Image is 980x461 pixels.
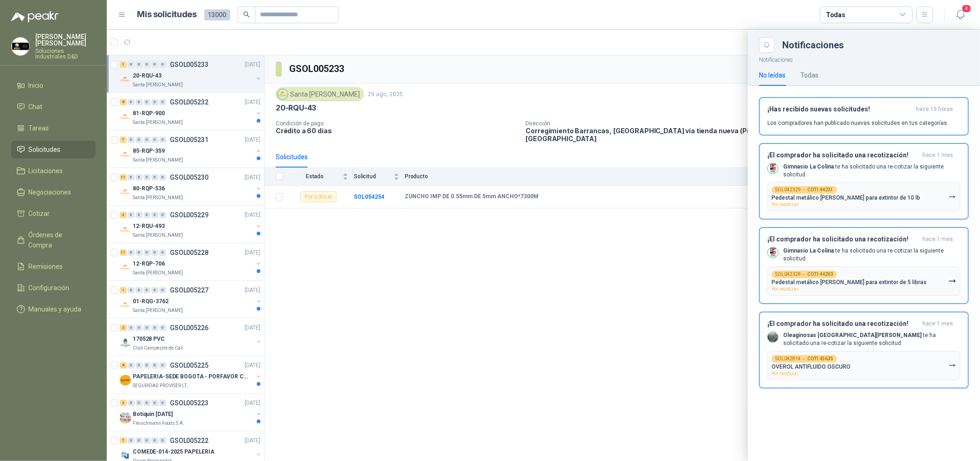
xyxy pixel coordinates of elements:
button: ¡El comprador ha solicitado una recotización!hace 1 mes Company LogoGimnasio La Colina te ha soli... [759,227,969,304]
a: Remisiones [11,258,96,275]
div: No leídas [759,70,785,80]
p: Soluciones Industriales D&D [35,48,96,59]
div: SOL042328 → [772,271,837,278]
p: OVEROL ANTIFLUIDO OSCURO [772,364,850,370]
div: Todas [826,10,845,20]
div: Notificaciones [782,40,969,50]
button: ¡El comprador ha solicitado una recotización!hace 1 mes Company LogoGimnasio La Colina te ha soli... [759,143,969,220]
b: Gimnasio La Colina [783,163,834,170]
img: Company Logo [12,38,29,55]
button: SOL042329→COT144231Pedestal metálico [PERSON_NAME] para extintor de 10 lbPor recotizar [767,182,961,211]
b: COT144231 [807,188,833,192]
span: Remisiones [29,261,63,272]
span: Órdenes de Compra [29,230,87,250]
button: ¡El comprador ha solicitado una recotización!hace 1 mes Company LogoOleaginosas [GEOGRAPHIC_DATA]... [759,312,969,389]
button: ¡Has recibido nuevas solicitudes!hace 15 horas Los compradores han publicado nuevas solicitudes e... [759,97,969,136]
a: Tareas [11,119,96,137]
h3: ¡El comprador ha solicitado una recotización! [767,320,919,328]
span: Por recotizar [772,286,798,292]
p: te ha solicitado una re-cotizar la siguiente solicitud. [783,247,961,263]
a: Inicio [11,77,96,94]
p: [PERSON_NAME] [PERSON_NAME] [35,33,96,46]
span: Por recotizar [772,202,798,207]
span: Cotizar [29,208,50,219]
a: Configuración [11,279,96,297]
span: Solicitudes [29,144,61,155]
img: Logo peakr [11,11,58,22]
span: hace 1 mes [922,235,953,243]
p: Pedestal metálico [PERSON_NAME] para extintor de 5 libras [772,279,927,286]
span: Manuales y ayuda [29,304,82,314]
b: COT145635 [807,357,833,361]
span: 4 [961,4,972,13]
h3: ¡Has recibido nuevas solicitudes! [767,105,912,113]
span: hace 1 mes [922,320,953,328]
button: SOL042814→COT145635OVEROL ANTIFLUIDO OSCUROPor recotizar [767,351,961,380]
p: te ha solicitado una re-cotizar la siguiente solicitud. [783,331,961,347]
span: hace 1 mes [922,151,953,159]
span: Licitaciones [29,166,63,176]
img: Company Logo [768,247,778,258]
b: Oleaginosas [GEOGRAPHIC_DATA][PERSON_NAME] [783,332,922,338]
button: SOL042328→COT144203Pedestal metálico [PERSON_NAME] para extintor de 5 librasPor recotizar [767,266,961,296]
h3: ¡El comprador ha solicitado una recotización! [767,235,919,243]
div: SOL042329 → [772,186,837,194]
div: SOL042814 → [772,355,837,363]
a: Cotizar [11,205,96,222]
h3: ¡El comprador ha solicitado una recotización! [767,151,919,159]
p: Los compradores han publicado nuevas solicitudes en tus categorías. [767,119,948,127]
b: Gimnasio La Colina [783,247,834,254]
button: 4 [952,6,969,23]
b: COT144203 [807,272,833,277]
img: Company Logo [768,332,778,342]
a: Chat [11,98,96,116]
p: te ha solicitado una re-cotizar la siguiente solicitud. [783,163,961,179]
span: Tareas [29,123,49,133]
p: Pedestal metálico [PERSON_NAME] para extintor de 10 lb [772,195,920,201]
span: 13000 [204,9,230,20]
span: Chat [29,102,43,112]
h1: Mis solicitudes [137,8,197,21]
a: Negociaciones [11,183,96,201]
img: Company Logo [768,163,778,174]
span: Por recotizar [772,371,798,376]
div: Todas [800,70,818,80]
span: search [243,11,250,18]
span: hace 15 horas [916,105,953,113]
a: Manuales y ayuda [11,300,96,318]
a: Licitaciones [11,162,96,180]
span: Inicio [29,80,44,91]
a: Órdenes de Compra [11,226,96,254]
a: Solicitudes [11,141,96,158]
p: Notificaciones [748,53,980,65]
button: Close [759,37,775,53]
span: Configuración [29,283,70,293]
span: Negociaciones [29,187,71,197]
